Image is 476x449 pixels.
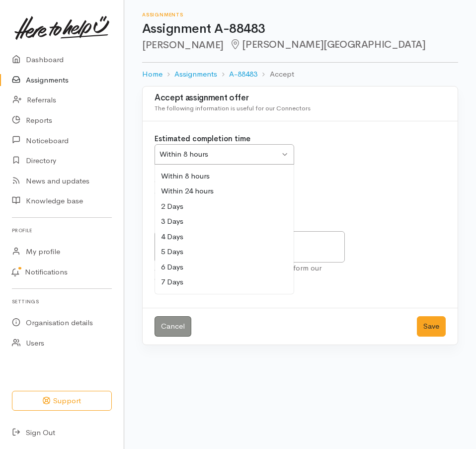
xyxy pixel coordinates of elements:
div: 2 Days [155,199,294,214]
div: Within 8 hours [155,169,294,184]
h2: [PERSON_NAME] [142,39,458,51]
h1: Assignment A-88483 [142,22,458,36]
div: Within 24 hours [155,183,294,199]
label: Estimated completion time [155,133,250,145]
div: 7 Days [155,274,294,290]
span: The following information is useful for our Connectors [155,104,311,112]
button: Support [12,391,112,411]
h6: Profile [12,224,112,237]
h3: Accept assignment offer [155,93,446,103]
span: [PERSON_NAME][GEOGRAPHIC_DATA] [230,38,426,51]
div: 6 Days [155,260,294,275]
li: Accept [257,69,294,80]
a: Assignments [174,69,217,80]
a: Cancel [155,316,191,337]
div: 4 Days [155,229,294,245]
a: Home [142,69,162,80]
h6: Assignments [142,12,458,17]
div: Within 8 hours [159,149,280,160]
nav: breadcrumb [142,63,458,86]
h6: Settings [12,295,112,308]
button: Save [417,316,446,337]
div: 3 Days [155,214,294,229]
div: 5 Days [155,244,294,260]
a: A-88483 [229,69,257,80]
